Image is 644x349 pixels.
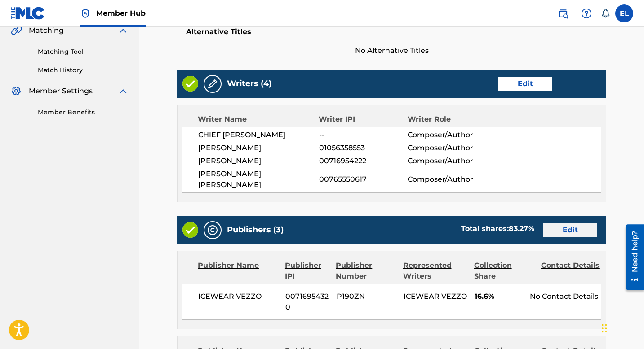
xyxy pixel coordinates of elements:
img: search [558,8,568,19]
span: ICEWEAR VEZZO [198,291,279,302]
span: CHIEF [PERSON_NAME] [198,130,319,140]
span: P190ZN [337,291,397,302]
img: expand [118,25,129,36]
img: Valid [182,222,198,238]
div: No Contact Details [530,291,601,302]
span: 01056358553 [319,143,408,153]
a: Match History [38,65,129,75]
img: Member Settings [11,86,22,96]
a: Public Search [554,4,572,22]
a: Matching Tool [38,47,129,57]
span: [PERSON_NAME] [198,143,319,153]
div: Drag [602,315,607,342]
img: Valid [182,76,198,92]
span: Member Hub [96,8,146,18]
span: No Alternative Titles [177,45,606,56]
div: Collection Share [474,260,534,282]
div: Represented Writers [403,260,467,282]
span: -- [319,130,408,140]
img: MLC Logo [11,7,45,20]
h5: Publishers (3) [227,225,284,235]
div: Help [577,4,595,22]
span: Composer/Author [408,130,488,140]
span: 83.27 % [509,224,534,233]
a: Edit [498,77,552,91]
h5: Alternative Titles [186,27,597,36]
h5: Writers (4) [227,79,271,89]
span: 00716954320 [285,291,330,313]
img: Top Rightsholder [80,8,91,19]
span: Composer/Author [408,143,488,153]
div: Writer Name [198,114,319,125]
span: 00765550617 [319,174,408,185]
img: expand [118,86,129,96]
span: Composer/Author [408,174,488,185]
img: help [581,8,592,19]
div: Writer Role [408,114,489,125]
a: Member Benefits [38,108,129,117]
img: Writers [207,79,218,89]
span: 16.6% [475,291,523,302]
img: Publishers [207,225,218,236]
span: Composer/Author [408,156,488,166]
span: ICEWEAR VEZZO [404,292,467,301]
div: Notifications [601,9,610,18]
div: Writer IPI [319,114,408,125]
span: [PERSON_NAME] [PERSON_NAME] [198,169,319,190]
div: Contact Details [541,260,601,282]
span: Matching [29,25,64,36]
div: Publisher IPI [285,260,329,282]
iframe: Resource Center [619,221,644,293]
img: Matching [11,25,22,36]
span: [PERSON_NAME] [198,156,319,166]
div: Publisher Number [336,260,396,282]
div: Total shares: [461,223,534,234]
a: Edit [543,223,597,237]
iframe: Chat Widget [599,306,644,349]
div: User Menu [615,4,633,22]
div: Publisher Name [198,260,278,282]
span: Member Settings [29,86,93,96]
span: 00716954222 [319,156,408,166]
